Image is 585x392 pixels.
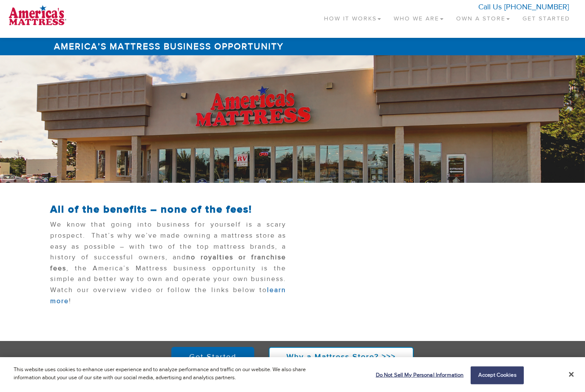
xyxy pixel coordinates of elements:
h2: All of the benefits – none of the fees! [50,204,286,215]
button: Do Not Sell My Personal Information [372,367,464,384]
a: Who We Are [387,4,450,29]
a: Why a Mattress Store? >>> [269,347,414,367]
a: Get Started [171,347,254,367]
a: Get Started [516,4,576,29]
strong: no royalties or franchise fees [50,253,286,273]
img: logo [9,4,66,26]
span: Call Us [478,2,502,12]
button: Accept Cookies [471,366,524,384]
a: Own a Store [450,4,516,29]
h1: America’s Mattress Business Opportunity [50,38,535,55]
a: [PHONE_NUMBER] [504,2,569,12]
strong: Why a Mattress Store? >>> [287,352,396,362]
p: We know that going into business for yourself is a scary prospect. That’s why we’ve made owning a... [50,219,286,311]
a: learn more [50,286,286,305]
button: Close [569,371,574,378]
a: How It Works [318,4,387,29]
p: This website uses cookies to enhance user experience and to analyze performance and traffic on ou... [14,366,322,382]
